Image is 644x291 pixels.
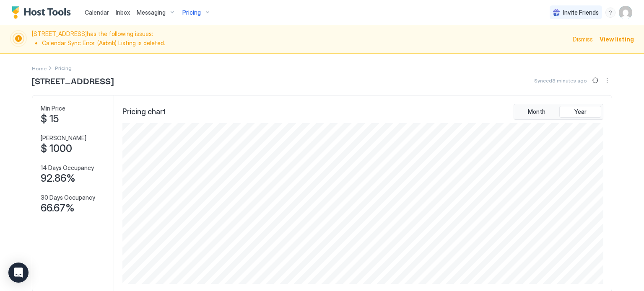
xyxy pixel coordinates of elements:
span: Inbox [116,9,130,16]
button: More options [602,75,612,85]
div: Open Intercom Messenger [8,263,29,283]
span: 30 Days Occupancy [41,194,95,201]
div: Breadcrumb [32,64,47,72]
li: Calendar Sync Error: (Airbnb) Listing is deleted. [42,39,568,47]
div: User profile [619,6,632,19]
span: Pricing chart [122,107,166,117]
span: Home [32,65,47,72]
span: $ 1000 [41,142,72,155]
span: Month [528,108,545,116]
div: menu [602,75,612,85]
span: 66.67% [41,202,75,214]
div: menu [605,8,615,18]
span: Calendar [85,9,109,16]
span: 92.86% [41,172,75,185]
span: [STREET_ADDRESS] has the following issues: [32,30,568,48]
span: [STREET_ADDRESS] [32,74,114,87]
span: 14 Days Occupancy [41,164,94,172]
div: View listing [600,35,634,44]
span: Breadcrumb [55,65,72,71]
span: $ 15 [41,113,59,125]
span: Synced 3 minutes ago [534,77,587,84]
div: Dismiss [573,35,593,44]
span: Messaging [137,9,166,16]
span: Min Price [41,105,65,112]
button: Sync prices [590,75,600,85]
span: Pricing [182,9,201,16]
span: Year [574,108,587,116]
span: Invite Friends [563,9,599,16]
span: [PERSON_NAME] [41,134,86,142]
a: Calendar [85,8,109,17]
div: tab-group [514,104,603,120]
a: Host Tools Logo [12,6,75,19]
button: Month [516,106,558,118]
button: Year [559,106,601,118]
a: Inbox [116,8,130,17]
a: Home [32,64,47,72]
